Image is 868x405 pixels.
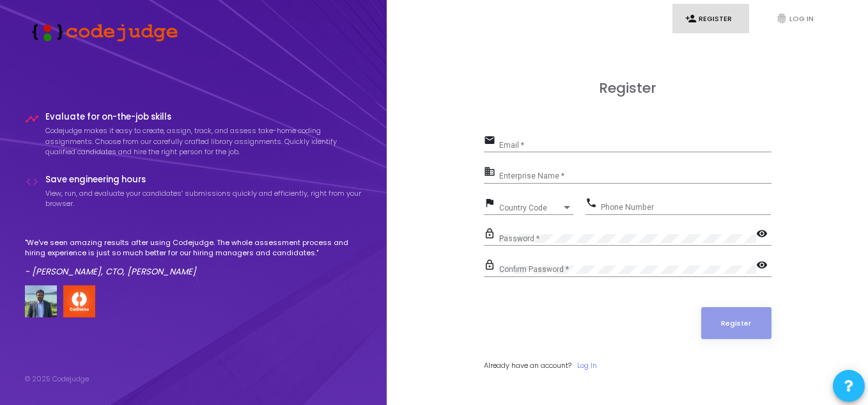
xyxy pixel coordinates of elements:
[701,307,771,339] button: Register
[45,112,362,122] h4: Evaluate for on-the-job skills
[484,196,499,212] mat-icon: flag
[45,175,362,185] h4: Save engineering hours
[484,258,499,274] mat-icon: lock_outline
[25,112,39,126] i: timeline
[45,125,362,157] p: Codejudge makes it easy to create, assign, track, and assess take-home coding assignments. Choose...
[499,172,771,181] input: Enterprise Name
[484,360,571,370] span: Already have an account?
[763,4,840,34] a: fingerprintLog In
[484,80,771,97] h3: Register
[484,165,499,180] mat-icon: business
[685,13,697,24] i: person_add
[499,204,562,212] span: Country Code
[25,285,57,317] img: user image
[25,374,89,385] div: © 2025 Codejudge
[63,285,95,317] img: company-logo
[756,227,771,242] mat-icon: visibility
[484,227,499,242] mat-icon: lock_outline
[601,203,771,212] input: Phone Number
[776,13,787,24] i: fingerprint
[45,188,362,209] p: View, run, and evaluate your candidates’ submissions quickly and efficiently, right from your bro...
[499,141,771,150] input: Email
[672,4,749,34] a: person_addRegister
[25,266,196,278] em: - [PERSON_NAME], CTO, [PERSON_NAME]
[25,237,362,258] p: "We've seen amazing results after using Codejudge. The whole assessment process and hiring experi...
[577,360,597,371] a: Log In
[585,196,601,212] mat-icon: phone
[756,258,771,274] mat-icon: visibility
[25,175,39,189] i: code
[484,134,499,149] mat-icon: email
